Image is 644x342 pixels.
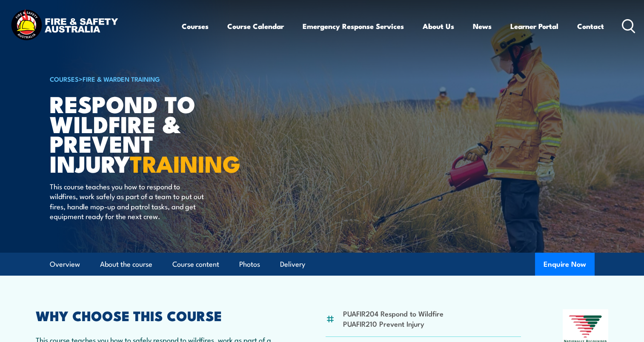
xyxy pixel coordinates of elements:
a: Overview [50,253,80,276]
a: COURSES [50,74,79,83]
a: Course content [172,253,219,276]
button: Enquire Now [535,253,595,276]
a: Fire & Warden Training [83,74,160,83]
li: PUAFIR204 Respond to Wildfire [343,308,444,318]
h2: WHY CHOOSE THIS COURSE [36,309,284,321]
h1: Respond to Wildfire & Prevent Injury [50,94,260,173]
a: Photos [239,253,260,276]
li: PUAFIR210 Prevent Injury [343,319,444,328]
a: Learner Portal [510,15,558,37]
a: Contact [577,15,604,37]
a: News [473,15,492,37]
a: About the course [100,253,152,276]
a: Courses [182,15,209,37]
a: Course Calendar [227,15,284,37]
p: This course teaches you how to respond to wildfires, work safely as part of a team to put out fir... [50,181,205,221]
h6: > [50,74,260,84]
a: Delivery [280,253,305,276]
strong: TRAINING [130,145,240,180]
a: Emergency Response Services [303,15,404,37]
a: About Us [423,15,454,37]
